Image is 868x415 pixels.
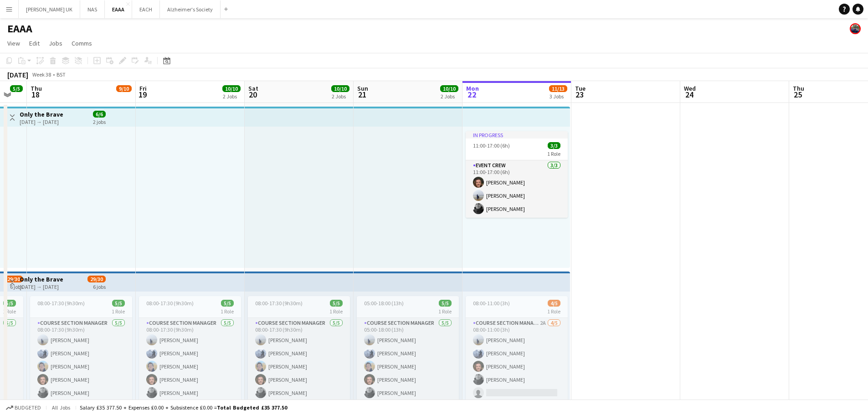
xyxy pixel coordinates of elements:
a: View [4,37,24,49]
button: NAS [80,0,105,18]
a: Comms [68,37,96,49]
span: Week 38 [30,71,53,78]
span: Total Budgeted £35 377.50 [217,404,287,411]
app-user-avatar: Felicity Taylor-Armstrong [850,23,861,34]
button: [PERSON_NAME] UK [19,0,80,18]
span: Jobs [49,39,62,47]
div: [DATE] [7,70,28,79]
span: Comms [72,39,92,47]
button: Budgeted [5,403,42,413]
button: EACH [132,0,160,18]
button: EAAA [105,0,132,18]
h1: EAAA [7,22,32,36]
span: Budgeted [15,405,41,411]
span: Edit [29,39,40,47]
span: All jobs [50,404,72,411]
div: Salary £35 377.50 + Expenses £0.00 + Subsistence £0.00 = [80,404,287,411]
span: View [7,39,20,47]
a: Edit [26,37,43,49]
div: BST [56,71,66,78]
a: Jobs [45,37,66,49]
button: Alzheimer's Society [160,0,221,18]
